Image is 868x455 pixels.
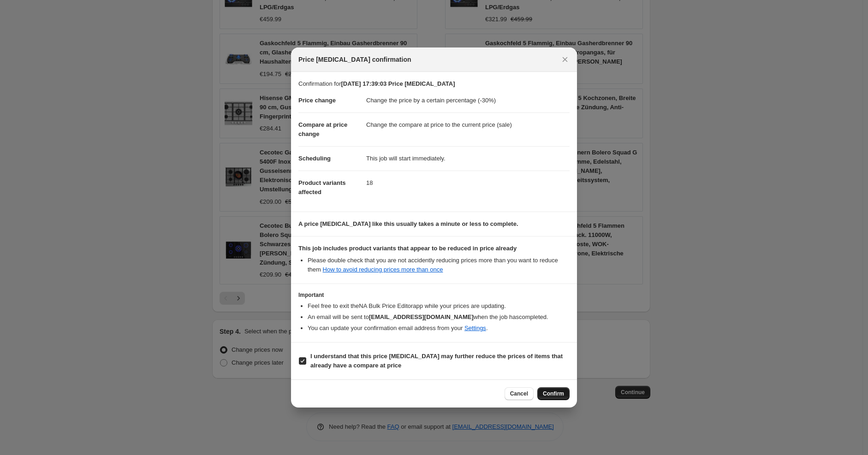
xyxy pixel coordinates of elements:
li: Feel free to exit the NA Bulk Price Editor app while your prices are updating. [308,301,570,311]
span: Cancel [510,390,528,397]
a: How to avoid reducing prices more than once [323,266,443,273]
span: Confirm [543,390,564,397]
dd: Change the price by a certain percentage (-30%) [366,89,570,112]
b: I understand that this price [MEDICAL_DATA] may further reduce the prices of items that already h... [310,353,563,369]
span: Product variants affected [298,179,346,195]
span: Price change [298,97,336,104]
li: You can update your confirmation email address from your . [308,324,570,333]
b: This job includes product variants that appear to be reduced in price already [298,245,517,252]
button: Cancel [505,387,534,400]
li: An email will be sent to when the job has completed . [308,313,570,322]
dd: Change the compare at price to the current price (sale) [366,112,570,137]
button: Confirm [537,387,570,400]
button: Close [559,53,571,66]
span: Compare at price change [298,121,347,137]
li: Please double check that you are not accidently reducing prices more than you want to reduce them [308,256,570,274]
b: [EMAIL_ADDRESS][DOMAIN_NAME] [369,313,474,320]
span: Scheduling [298,155,331,162]
span: Price [MEDICAL_DATA] confirmation [298,55,411,64]
a: Settings [464,325,486,331]
h3: Important [298,291,570,299]
b: A price [MEDICAL_DATA] like this usually takes a minute or less to complete. [298,220,518,227]
dd: This job will start immediately. [366,146,570,171]
b: [DATE] 17:39:03 Price [MEDICAL_DATA] [341,80,455,87]
p: Confirmation for [298,79,570,89]
dd: 18 [366,171,570,195]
